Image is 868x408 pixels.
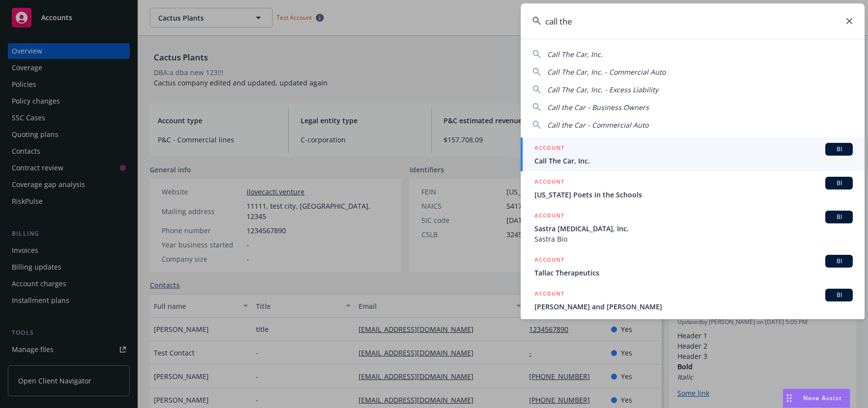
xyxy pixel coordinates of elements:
span: Call the Car - Business Owners [547,103,649,112]
input: Search... [521,3,865,39]
span: BI [829,291,849,299]
h5: ACCOUNT [534,289,564,300]
span: Nova Assist [803,394,842,402]
div: Drag to move [783,389,795,408]
span: BI [829,179,849,188]
h5: ACCOUNT [534,255,564,267]
span: Sastra Bio [534,234,853,244]
a: ACCOUNTBI[US_STATE] Poets in the Schools [521,171,865,205]
a: ACCOUNTBI[PERSON_NAME] and [PERSON_NAME] [521,283,865,317]
h5: ACCOUNT [534,211,564,222]
span: Call The Car, Inc. - Commercial Auto [547,67,666,77]
span: [PERSON_NAME] and [PERSON_NAME] [534,301,853,312]
span: Sastra [MEDICAL_DATA], Inc. [534,223,853,234]
span: Tallac Therapeutics [534,268,853,278]
span: Call the Car - Commercial Auto [547,120,648,130]
span: [US_STATE] Poets in the Schools [534,190,853,200]
span: BI [829,213,849,221]
span: Call The Car, Inc. [547,50,603,59]
button: Nova Assist [783,388,850,408]
span: BI [829,145,849,154]
h5: ACCOUNT [534,143,564,155]
a: ACCOUNTBICall The Car, Inc. [521,137,865,171]
span: Call The Car, Inc. [534,156,853,166]
span: BI [829,257,849,266]
a: ACCOUNTBITallac Therapeutics [521,249,865,283]
a: ACCOUNTBISastra [MEDICAL_DATA], Inc.Sastra Bio [521,205,865,249]
h5: ACCOUNT [534,177,564,189]
span: Call The Car, Inc. - Excess Liability [547,85,658,94]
